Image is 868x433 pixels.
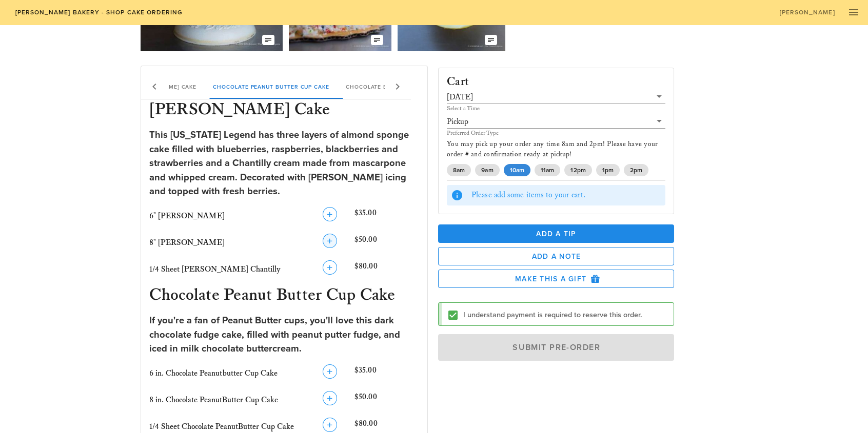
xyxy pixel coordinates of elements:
div: $80.00 [352,258,421,281]
span: 6" [PERSON_NAME] [149,211,225,221]
h3: Chocolate Peanut Butter Cup Cake [147,285,422,307]
div: Chocolate Butter Pecan Cake [337,74,452,99]
p: You may pick up your order any time 8am and 2pm! Please have your order # and confirmation ready ... [447,139,665,160]
div: If you're a fan of Peanut Butter cups, you'll love this dark chocolate fudge cake, filled with pe... [149,314,420,356]
div: $50.00 [352,389,421,411]
span: [PERSON_NAME] [779,9,835,16]
span: 6 in. Chocolate Peanutbutter Cup Cake [149,368,278,378]
a: [PERSON_NAME] Bakery - Shop Cake Ordering [8,5,189,19]
h3: Cart [447,76,469,88]
span: Make this a Gift [447,274,665,283]
button: Submit Pre-Order [438,334,674,361]
span: 8am [453,164,465,176]
div: This [US_STATE] Legend has three layers of almond sponge cake filled with blueberries, raspberrie... [149,128,420,199]
button: Make this a Gift [438,270,674,288]
button: Add a Note [438,247,674,265]
div: Pickup [447,115,665,128]
div: Chocolate Peanut Butter Cup Cake [205,74,338,99]
span: 1/4 Sheet [PERSON_NAME] Chantilly [149,264,281,274]
div: [DATE] [447,93,473,102]
label: I understand payment is required to reserve this order. [463,310,665,320]
div: $35.00 [352,362,421,385]
span: Add a Tip [446,230,666,238]
h3: [PERSON_NAME] Cake [147,99,422,122]
div: [DATE] [447,90,665,104]
span: 1pm [602,164,614,176]
span: 8" [PERSON_NAME] [149,238,225,248]
span: 10am [510,164,524,176]
span: 11am [541,164,554,176]
span: [PERSON_NAME] Bakery - Shop Cake Ordering [14,9,183,16]
span: 1/4 Sheet Chocolate PeanutButter Cup Cake [149,422,294,431]
span: 12pm [570,164,585,176]
span: 8 in. Chocolate PeanutButter Cup Cake [149,395,278,405]
span: 9am [481,164,493,176]
div: Select a Time [447,106,665,112]
button: Add a Tip [438,224,674,243]
span: Add a Note [447,252,665,261]
div: Please add some items to your cart. [471,190,661,201]
div: $50.00 [352,232,421,254]
span: Submit Pre-Order [450,342,662,353]
div: Preferred Order Type [447,130,665,136]
div: Pickup [447,117,468,127]
span: 2pm [630,164,642,176]
div: $35.00 [352,205,421,228]
a: [PERSON_NAME] [773,5,841,19]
